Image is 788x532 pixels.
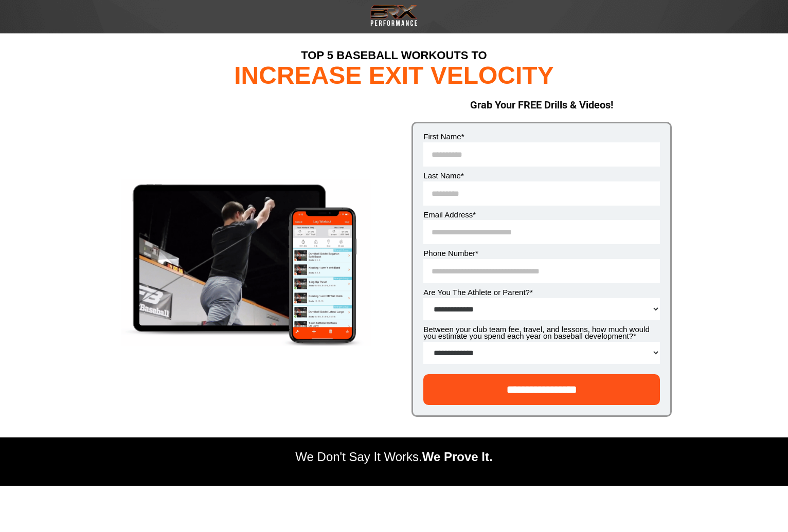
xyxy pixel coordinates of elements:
[411,98,672,112] h2: Grab Your FREE Drills & Videos!
[423,210,473,219] span: Email Address
[295,450,422,464] span: We Don't Say It Works.
[423,132,461,141] span: First Name
[423,171,461,180] span: Last Name
[423,325,649,340] span: Between your club team fee, travel, and lessons, how much would you estimate you spend each year ...
[423,288,530,297] span: Are You The Athlete or Parent?
[422,450,493,464] span: We Prove It.
[423,249,475,258] span: Phone Number
[301,49,487,62] span: TOP 5 BASEBALL WORKOUTS TO
[369,3,419,28] img: Transparent-Black-BRX-Logo-White-Performance
[234,62,553,89] span: INCREASE EXIT VELOCITY
[121,179,371,346] img: Top 5 Workouts - Exit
